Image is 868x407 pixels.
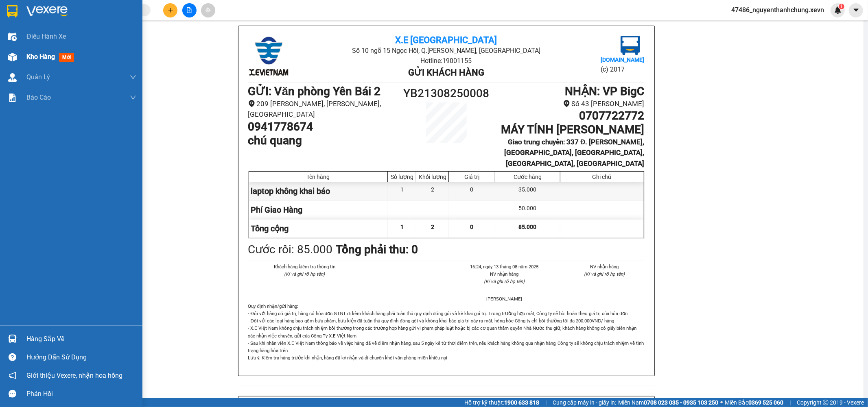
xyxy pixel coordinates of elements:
span: Kho hàng [26,53,55,61]
li: (c) 2017 [601,64,644,74]
h1: chú quang [248,134,397,148]
span: Tổng cộng [251,224,289,233]
h1: MÁY TÍNH [PERSON_NAME] [496,123,644,137]
span: 1 [400,224,404,230]
button: caret-down [849,3,863,17]
li: 16:24, ngày 13 tháng 08 năm 2025 [464,263,545,270]
li: Số 10 ngõ 15 Ngọc Hồi, Q.[PERSON_NAME], [GEOGRAPHIC_DATA] [314,46,578,56]
div: Hàng sắp về [26,333,136,345]
div: Ghi chú [562,174,642,180]
li: 209 [PERSON_NAME], [PERSON_NAME], [GEOGRAPHIC_DATA] [248,98,397,120]
div: 35.000 [495,182,560,200]
div: Tên hàng [251,174,386,180]
button: plus [163,3,177,17]
b: NHẬN : VP BigC [565,85,645,98]
i: (Kí và ghi rõ họ tên) [284,271,325,277]
span: aim [205,7,211,13]
li: NV nhận hàng [564,263,645,270]
h1: YB21308250008 [397,85,496,102]
img: warehouse-icon [8,33,17,41]
span: Miền Nam [618,398,718,407]
div: Giá trị [451,174,493,180]
div: 1 [388,182,416,200]
span: | [789,398,791,407]
div: Phản hồi [26,388,136,400]
img: logo.jpg [248,36,289,76]
img: icon-new-feature [834,7,842,14]
div: Số lượng [390,174,414,180]
div: laptop không khai báo [249,182,388,200]
span: plus [168,7,173,13]
div: Quy định nhận/gửi hàng : [248,303,645,361]
div: 2 [416,182,449,200]
span: Điều hành xe [26,31,66,41]
b: [DOMAIN_NAME] [601,57,644,63]
span: message [9,390,16,398]
span: notification [9,372,16,379]
div: Khối lượng [418,174,446,180]
b: GỬI : Văn phòng Yên Bái 2 [248,85,381,98]
span: | [545,398,547,407]
span: Quản Lý [26,72,50,82]
span: 1 [840,4,843,9]
span: 0 [470,224,474,230]
span: ⚪️ [720,401,723,404]
b: Giao trung chuyển: 337 Đ. [PERSON_NAME], [GEOGRAPHIC_DATA], [GEOGRAPHIC_DATA], [GEOGRAPHIC_DATA],... [505,138,645,168]
div: Cước hàng [497,174,558,180]
div: Hướng dẫn sử dụng [26,351,136,363]
span: 2 [431,224,434,230]
sup: 1 [839,4,844,9]
h1: 0941778674 [248,120,397,134]
img: warehouse-icon [8,335,17,343]
span: down [130,94,136,101]
img: logo-vxr [7,5,17,17]
p: - Đối với hàng có giá trị, hàng có hóa đơn GTGT đi kèm khách hàng phải tuân thủ quy định đóng gói... [248,310,645,361]
img: solution-icon [8,94,17,102]
img: warehouse-icon [8,53,17,61]
button: file-add [182,3,197,17]
li: Khách hàng kiểm tra thông tin [265,263,345,270]
span: environment [563,100,570,107]
span: question-circle [9,353,16,361]
span: Báo cáo [26,92,51,102]
div: 0 [449,182,495,200]
img: logo.jpg [621,36,640,55]
span: mới [59,53,74,62]
div: Cước rồi : 85.000 [248,241,333,259]
b: X.E [GEOGRAPHIC_DATA] [395,35,497,45]
strong: 0369 525 060 [748,399,783,406]
img: warehouse-icon [8,73,17,82]
span: caret-down [853,7,860,14]
span: Cung cấp máy in - giấy in: [553,398,616,407]
b: Gửi khách hàng [408,67,484,78]
li: NV nhận hàng [464,270,545,278]
i: (Kí và ghi rõ họ tên) [584,271,625,277]
li: [PERSON_NAME] [464,295,545,303]
span: file-add [186,7,192,13]
span: Giới thiệu Vexere, nhận hoa hồng [26,370,122,381]
span: 85.000 [518,224,536,230]
span: Miền Bắc [725,398,783,407]
li: Hotline: 19001155 [314,56,578,66]
h1: 0707722772 [496,109,644,123]
strong: 1900 633 818 [504,399,539,406]
div: 50.000 [495,201,560,219]
b: Tổng phải thu: 0 [336,243,418,256]
span: down [130,74,136,81]
span: Hỗ trợ kỹ thuật: [464,398,539,407]
strong: 0708 023 035 - 0935 103 250 [644,399,718,406]
li: Số 43 [PERSON_NAME] [496,98,644,109]
i: (Kí và ghi rõ họ tên) [484,279,525,284]
span: 47486_nguyenthanhchung.xevn [725,5,831,15]
button: aim [201,3,215,17]
span: copyright [823,400,829,405]
span: environment [248,100,255,107]
div: Phí Giao Hàng [249,201,388,219]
